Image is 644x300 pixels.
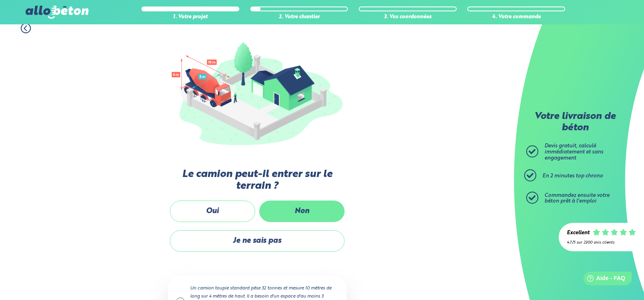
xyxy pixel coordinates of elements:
div: 2. Votre chantier [250,14,348,20]
label: Oui [170,201,255,222]
div: 4.7/5 sur 2300 avis clients [567,240,636,245]
span: En 2 minutes top chrono [542,173,603,179]
span: Commandez ensuite votre béton prêt à l'emploi [544,193,609,204]
div: 3. Vos coordonnées [359,14,457,20]
span: Devis gratuit, calculé immédiatement et sans engagement [544,143,603,160]
img: allobéton [26,6,88,19]
div: Excellent [567,230,590,236]
label: Non [259,201,345,222]
label: Je ne sais pas [170,230,345,252]
div: 1. Votre projet [141,14,239,20]
iframe: Help widget launcher [572,268,635,291]
div: 4. Votre commande [467,14,565,20]
label: Le camion peut-il entrer sur le terrain ? [168,168,347,192]
p: Votre livraison de béton [528,111,622,134]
